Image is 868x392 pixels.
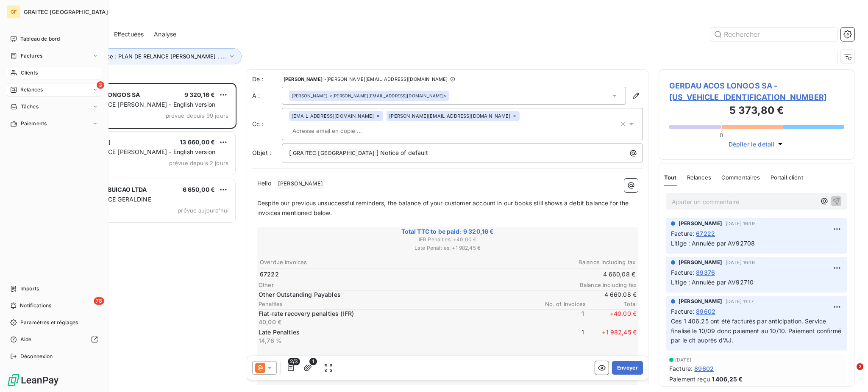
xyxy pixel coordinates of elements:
span: prévue depuis 99 jours [166,112,228,119]
button: Plan de relance : PLAN DE RELANCE [PERSON_NAME] , ... [60,48,242,64]
div: GF [7,5,20,19]
span: Imports [20,285,39,293]
span: Tout [664,174,677,181]
p: Flat-rate recovery penalties (IFR) [259,309,531,318]
span: Penalties [259,301,535,307]
span: Despite our previous unsuccessful reminders, the balance of your customer account in our books st... [257,199,631,216]
span: + 1 982,45 € [586,328,637,345]
span: Facture : [671,307,694,316]
span: [PERSON_NAME] [284,77,323,82]
span: 1 [533,309,584,326]
span: IFR Penalties : + 40,00 € [259,236,637,243]
span: 67222 [696,229,715,238]
span: 9 320,16 € [184,91,215,98]
span: Facture : [671,229,694,238]
p: 14,76 % [259,337,531,345]
span: 89376 [696,268,715,277]
span: Facture : [671,268,694,277]
span: Tableau de bord [20,35,60,43]
input: Rechercher [710,28,837,41]
td: 4 660,08 € [448,270,636,279]
label: Cc : [252,120,282,128]
span: Déconnexion [20,353,53,360]
span: [DATE] 16:19 [726,221,755,226]
span: Paramètres et réglages [20,319,78,326]
span: + 40,00 € [586,309,637,326]
span: Factures [21,52,42,60]
span: Objet : [252,149,271,156]
iframe: Intercom live chat [839,363,860,384]
span: [DATE] 11:17 [726,299,754,304]
span: Clients [21,69,38,77]
span: 4 660,08 € [586,290,637,299]
span: [PERSON_NAME] [679,220,722,227]
span: De : [252,75,282,83]
span: Relances [20,86,43,94]
span: 89602 [696,307,715,316]
span: ] Notice of default [376,149,428,156]
span: Plan de relance : PLAN DE RELANCE [PERSON_NAME] , ... [72,53,226,60]
span: Effectuées [114,30,144,39]
button: Envoyer [612,361,643,375]
span: 3 [97,81,104,89]
span: Litige : Annulée par AV92710 [671,279,754,286]
span: Litige : Annulée par AV92708 [671,240,755,247]
span: Balance including tax [580,282,637,288]
span: prévue aujourd’hui [178,207,228,214]
span: GRAITEC [GEOGRAPHIC_DATA] [24,8,108,15]
span: Other [259,282,580,288]
span: Commentaires [721,174,760,181]
h3: 5 373,80 € [669,103,844,120]
span: Paiement reçu [669,375,710,384]
span: Hello [257,179,271,187]
span: [DATE] 16:19 [726,260,755,265]
span: 0 [720,132,723,138]
span: GERDAU ACOS LONGOS SA - [US_VEHICLE_IDENTIFICATION_NUMBER] [669,80,844,103]
span: PLAN DE RELANCE [PERSON_NAME] - English version [61,148,215,155]
span: - [PERSON_NAME][EMAIL_ADDRESS][DOMAIN_NAME] [324,77,448,82]
span: Other Outstanding Payables [259,290,584,299]
span: 13 660,00 € [180,138,215,146]
label: À : [252,91,282,100]
span: 2 [857,363,863,370]
span: Paiements [21,120,47,127]
span: 1 [309,358,317,365]
span: No. of Invoices [535,301,586,307]
span: [PERSON_NAME] [679,298,722,305]
span: Tâches [21,103,39,110]
span: Relances [687,174,711,181]
span: [PERSON_NAME] [292,93,328,99]
span: Facture : [669,364,693,373]
span: [EMAIL_ADDRESS][DOMAIN_NAME] [292,113,374,119]
th: Balance including tax [448,258,636,267]
span: [ [289,149,291,156]
span: Total [586,301,637,307]
span: Analyse [154,30,176,39]
span: Portail client [771,174,803,181]
span: prévue depuis 2 jours [169,160,228,166]
span: 78 [94,297,104,305]
th: Overdue invoices [259,258,447,267]
input: Adresse email en copie ... [289,124,387,137]
span: Notifications [20,302,51,309]
span: 89602 [694,364,714,373]
span: 2/3 [288,358,300,365]
span: Late Penalties : + 1 982,45 € [259,244,637,252]
span: [PERSON_NAME] [277,179,324,189]
span: 67222 [260,270,279,279]
span: 1 [533,328,584,345]
span: GRAITEC [GEOGRAPHIC_DATA] [292,149,376,158]
button: Déplier le détail [726,139,787,149]
span: Total TTC to be paid: 9 320,16 € [259,227,637,236]
p: Late Penalties [259,328,531,337]
span: Déplier le détail [729,140,775,149]
span: 1 406,25 € [712,375,743,384]
span: 6 650,00 € [183,186,215,193]
span: PLAN DE RELANCE [PERSON_NAME] - English version [61,101,215,108]
span: [DATE] [675,357,691,362]
span: [PERSON_NAME] [679,259,722,266]
span: [PERSON_NAME][EMAIL_ADDRESS][DOMAIN_NAME] [389,113,510,119]
span: Ces 1 406.25 ont été facturés par anticipation. Service finalisé le 10/09 donc paiement au 10/10.... [671,317,843,344]
span: Aide [20,336,32,343]
a: Aide [7,333,101,346]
